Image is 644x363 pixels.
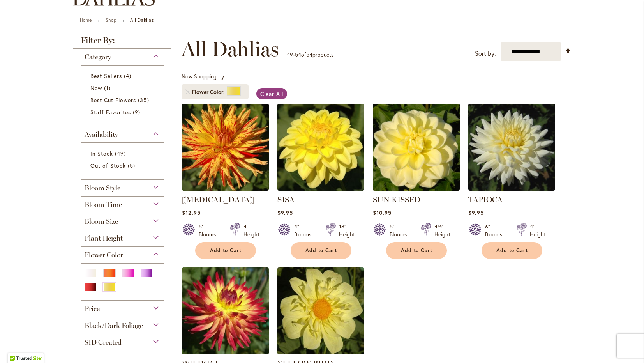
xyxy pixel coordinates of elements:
[85,217,118,226] span: Bloom Size
[277,267,364,354] img: YELLOW BIRD
[434,223,450,238] div: 4½' Height
[306,51,312,58] span: 54
[90,96,136,104] span: Best Cut Flowers
[185,90,190,94] a: Remove Flower Color Yellow
[133,108,142,116] span: 9
[85,305,100,313] span: Price
[90,84,102,92] span: New
[294,223,316,238] div: 4" Blooms
[371,101,462,193] img: SUN KISSED
[199,223,221,238] div: 5" Blooms
[85,200,122,209] span: Bloom Time
[195,242,256,259] button: Add to Cart
[182,104,269,191] img: POPPERS
[530,223,546,238] div: 4' Height
[475,46,496,61] label: Sort by:
[277,349,364,356] a: YELLOW BIRD
[373,185,460,192] a: SUN KISSED
[128,161,137,170] span: 5
[85,251,123,259] span: Flower Color
[104,84,113,92] span: 1
[468,195,503,204] a: TAPIOCA
[85,338,122,347] span: SID Created
[390,223,411,238] div: 5" Blooms
[468,185,555,192] a: TAPIOCA
[496,247,528,254] span: Add to Cart
[401,247,433,254] span: Add to Cart
[182,185,269,192] a: POPPERS
[482,242,542,259] button: Add to Cart
[124,72,133,80] span: 4
[90,96,156,104] a: Best Cut Flowers
[295,51,301,58] span: 54
[90,162,126,169] span: Out of Stock
[243,223,259,238] div: 4' Height
[90,72,122,80] span: Best Sellers
[6,335,28,357] iframe: Launch Accessibility Center
[73,36,172,49] strong: Filter By:
[287,48,333,61] p: - of products
[277,104,364,191] img: SISA
[373,209,392,216] span: $10.95
[277,195,295,204] a: SISA
[291,242,351,259] button: Add to Cart
[182,37,279,61] span: All Dahlias
[339,223,355,238] div: 18" Height
[192,88,227,96] span: Flower Color
[90,108,156,116] a: Staff Favorites
[80,17,92,23] a: Home
[85,184,120,192] span: Bloom Style
[468,104,555,191] img: TAPIOCA
[85,130,118,139] span: Availability
[305,247,337,254] span: Add to Cart
[182,349,269,356] a: WILDCAT
[85,53,111,61] span: Category
[182,267,269,354] img: WILDCAT
[468,209,484,216] span: $9.95
[277,185,364,192] a: SISA
[85,321,143,330] span: Black/Dark Foliage
[386,242,447,259] button: Add to Cart
[90,161,156,170] a: Out of Stock 5
[90,108,131,116] span: Staff Favorites
[260,90,283,97] span: Clear All
[485,223,507,238] div: 6" Blooms
[106,17,116,23] a: Shop
[90,84,156,92] a: New
[277,209,293,216] span: $9.95
[138,96,151,104] span: 35
[373,195,420,204] a: SUN KISSED
[115,149,128,158] span: 49
[85,234,123,243] span: Plant Height
[256,88,287,99] a: Clear All
[182,195,254,204] a: [MEDICAL_DATA]
[182,73,224,80] span: Now Shopping by
[90,150,113,157] span: In Stock
[130,17,154,23] strong: All Dahlias
[90,149,156,158] a: In Stock 49
[182,209,201,216] span: $12.95
[210,247,242,254] span: Add to Cart
[287,51,293,58] span: 49
[90,72,156,80] a: Best Sellers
